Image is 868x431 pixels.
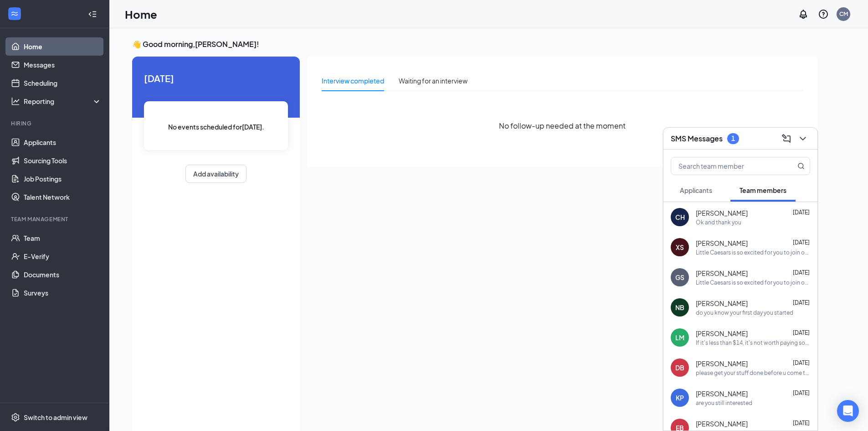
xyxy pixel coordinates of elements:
[11,97,20,106] svg: Analysis
[696,239,748,248] span: [PERSON_NAME]
[696,339,810,347] div: If it's less than $14, it's not worth paying someone to drive me.
[499,120,626,131] span: No follow-up needed at the moment
[675,273,684,282] div: GS
[399,76,467,86] div: Waiting for an interview
[696,249,810,256] div: Little Caesars is so excited for you to join our team! Do you know anyone else who might be inter...
[696,299,748,308] span: [PERSON_NAME]
[675,303,684,312] div: NB
[671,157,779,175] input: Search team member
[696,399,752,407] div: are you still interested
[797,133,808,144] svg: ChevronDown
[696,208,748,218] span: [PERSON_NAME]
[696,329,748,338] span: [PERSON_NAME]
[24,188,102,206] a: Talent Network
[144,71,288,85] span: [DATE]
[731,135,735,142] div: 1
[696,218,741,226] div: Ok and thank you
[793,359,810,366] span: [DATE]
[24,97,102,106] div: Reporting
[24,170,102,188] a: Job Postings
[696,369,810,377] div: please get your stuff done before u come to work
[793,329,810,336] span: [DATE]
[793,389,810,396] span: [DATE]
[24,229,102,247] a: Team
[680,186,712,194] span: Applicants
[676,243,684,252] div: XS
[11,119,100,127] div: Hiring
[322,76,384,86] div: Interview completed
[675,333,684,342] div: LM
[781,133,792,144] svg: ComposeMessage
[675,363,684,372] div: DB
[11,413,20,422] svg: Settings
[24,247,102,265] a: E-Verify
[24,37,102,56] a: Home
[185,165,247,183] button: Add availability
[696,269,748,278] span: [PERSON_NAME]
[839,10,848,18] div: CM
[793,269,810,276] span: [DATE]
[671,134,723,144] h3: SMS Messages
[696,389,748,398] span: [PERSON_NAME]
[132,39,817,49] h3: 👋 Good morning, [PERSON_NAME] !
[793,239,810,246] span: [DATE]
[676,393,684,402] div: KP
[24,413,87,422] div: Switch to admin view
[675,213,685,222] div: CH
[11,215,100,223] div: Team Management
[696,419,748,428] span: [PERSON_NAME]
[125,6,157,22] h1: Home
[779,131,794,146] button: ComposeMessage
[24,284,102,302] a: Surveys
[88,10,97,19] svg: Collapse
[168,122,264,132] span: No events scheduled for [DATE] .
[798,9,809,20] svg: Notifications
[793,209,810,216] span: [DATE]
[696,279,810,286] div: Little Caesars is so excited for you to join our team! Do you know anyone else who might be inter...
[24,74,102,92] a: Scheduling
[24,265,102,284] a: Documents
[696,359,748,368] span: [PERSON_NAME]
[818,9,829,20] svg: QuestionInfo
[24,56,102,74] a: Messages
[24,151,102,170] a: Sourcing Tools
[837,400,859,422] div: Open Intercom Messenger
[793,299,810,306] span: [DATE]
[740,186,786,194] span: Team members
[696,309,793,317] div: do you know your first day you started
[10,9,19,18] svg: WorkstreamLogo
[796,131,810,146] button: ChevronDown
[797,162,805,170] svg: MagnifyingGlass
[24,133,102,151] a: Applicants
[793,420,810,426] span: [DATE]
